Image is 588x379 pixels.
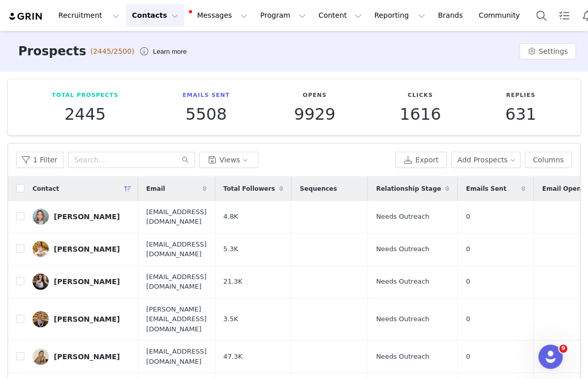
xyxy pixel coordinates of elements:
span: Emails Sent [466,184,506,193]
span: Email Opens [542,184,584,193]
span: 4.8K [223,212,238,222]
a: [PERSON_NAME] [32,241,130,257]
p: 2445 [52,105,118,123]
span: Contact [32,184,59,193]
span: Email [146,184,165,193]
button: Recruitment [52,4,125,27]
span: 9 [559,344,567,353]
button: Contacts [126,4,184,27]
a: [PERSON_NAME] [32,349,130,365]
input: Search... [68,152,195,168]
a: Brands [432,4,472,27]
button: Columns [525,152,572,168]
span: 0 [466,212,470,222]
span: [EMAIL_ADDRESS][DOMAIN_NAME] [146,347,207,366]
span: Needs Outreach [376,244,429,254]
span: 0 [466,244,470,254]
button: 1 Filter [16,152,64,168]
button: Add Prospects [451,152,521,168]
div: Tooltip anchor [151,47,188,57]
span: 3.5K [223,314,238,324]
p: Total Prospects [52,91,118,100]
p: Clicks [400,91,441,100]
img: 4f827ec9-c7e8-4bde-af90-b2e16e9be31b--s.jpg [32,311,49,327]
button: Reporting [368,4,431,27]
button: Search [530,4,552,27]
a: Community [473,4,531,27]
div: [PERSON_NAME] [54,278,120,286]
img: grin logo [8,12,44,21]
iframe: Intercom live chat [538,344,563,369]
iframe: Intercom notifications message [385,281,588,352]
span: 0 [466,277,470,287]
span: 0 [466,352,470,362]
p: Replies [505,91,536,100]
span: 5.3K [223,244,238,254]
button: Content [312,4,368,27]
span: Total Followers [223,184,275,193]
a: Tasks [553,4,575,27]
p: 631 [505,105,536,123]
i: icon: search [182,156,189,163]
div: [PERSON_NAME] [54,315,120,323]
img: ad5fbe96-6c9a-40f6-93c8-6490dbea9298.jpg [32,241,49,257]
p: 9929 [294,105,335,123]
p: Opens [294,91,335,100]
span: [EMAIL_ADDRESS][DOMAIN_NAME] [146,207,207,227]
span: [PERSON_NAME][EMAIL_ADDRESS][DOMAIN_NAME] [146,304,207,334]
a: [PERSON_NAME] [32,273,130,290]
span: Needs Outreach [376,352,429,362]
p: 1616 [400,105,441,123]
a: [PERSON_NAME] [32,209,130,225]
span: (2445/2500) [90,46,135,57]
button: Export [395,152,447,168]
span: 21.3K [223,277,242,287]
p: Emails Sent [182,91,230,100]
span: 47.3K [223,352,242,362]
p: 5508 [182,105,230,123]
div: [PERSON_NAME] [54,353,120,361]
span: Sequences [300,184,337,193]
h3: Prospects [18,42,86,60]
div: [PERSON_NAME] [54,245,120,253]
span: Needs Outreach [376,314,429,324]
span: Needs Outreach [376,212,429,222]
span: [EMAIL_ADDRESS][DOMAIN_NAME] [146,272,207,292]
button: Views [199,152,258,168]
button: Program [254,4,312,27]
button: Messages [185,4,253,27]
span: [EMAIL_ADDRESS][DOMAIN_NAME] [146,239,207,259]
img: 3afa1c62-53ef-48b4-ae21-7e44b4725d36.jpg [32,209,49,225]
span: Needs Outreach [376,277,429,287]
button: Settings [519,43,576,59]
div: [PERSON_NAME] [54,213,120,221]
span: Relationship Stage [376,184,441,193]
img: c998db21-a868-4b3b-9ee2-9acc3ca6e0f2.jpg [32,349,49,365]
a: [PERSON_NAME] [32,311,130,327]
img: 464db23b-44bc-435d-849d-a405c82ad0e1--s.jpg [32,273,49,290]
